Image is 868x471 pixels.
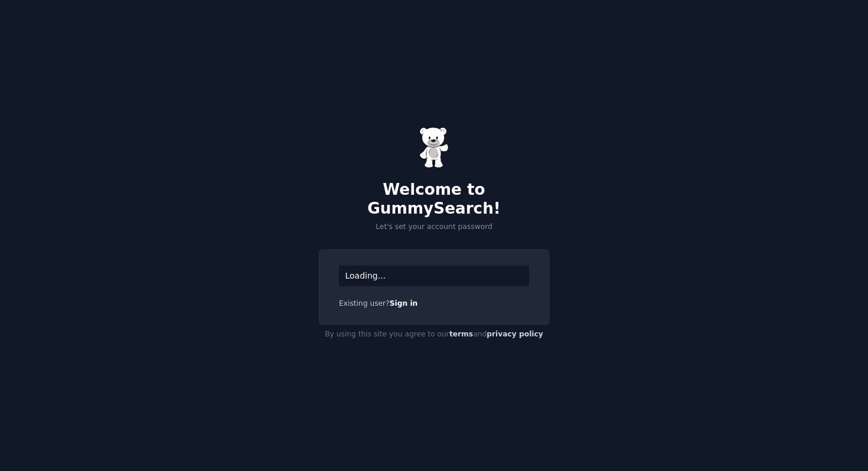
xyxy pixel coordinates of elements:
[390,299,418,308] a: Sign in
[339,266,529,286] div: Loading...
[318,325,550,344] div: By using this site you agree to our and
[449,330,473,338] a: terms
[318,222,550,233] p: Let's set your account password
[339,299,390,308] span: Existing user?
[487,330,543,338] a: privacy policy
[318,181,550,218] h2: Welcome to GummySearch!
[419,127,449,168] img: Gummy Bear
